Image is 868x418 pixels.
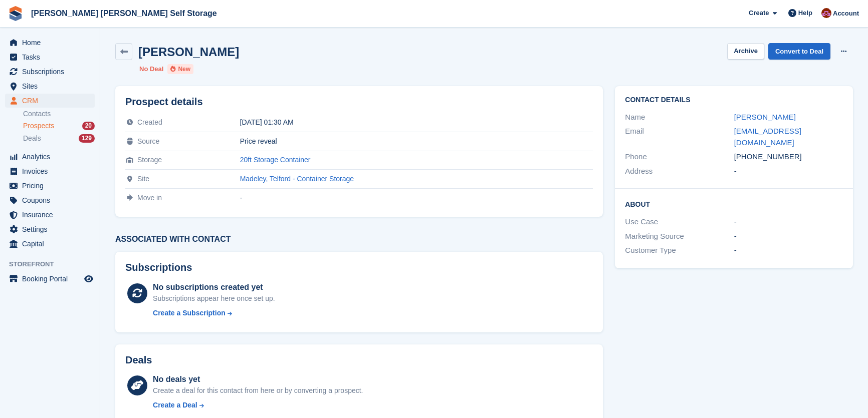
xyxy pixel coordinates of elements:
[625,216,734,228] div: Use Case
[768,43,830,60] a: Convert to Deal
[115,235,603,244] h3: Associated with contact
[167,64,193,74] li: New
[240,118,593,126] div: [DATE] 01:30 AM
[23,109,95,119] a: Contacts
[82,122,95,130] div: 20
[5,65,95,79] a: menu
[22,164,82,178] span: Invoices
[734,127,801,147] a: [EMAIL_ADDRESS][DOMAIN_NAME]
[139,64,163,74] li: No Deal
[22,222,82,236] span: Settings
[240,194,593,202] div: -
[125,96,593,108] h2: Prospect details
[153,373,363,385] div: No deals yet
[625,112,734,123] div: Name
[5,179,95,193] a: menu
[5,79,95,93] a: menu
[240,156,311,164] a: 20ft Storage Container
[22,94,82,108] span: CRM
[23,121,95,131] a: Prospects 20
[23,133,95,144] a: Deals 129
[625,245,734,256] div: Customer Type
[727,43,764,60] button: Archive
[734,151,843,163] div: [PHONE_NUMBER]
[625,151,734,163] div: Phone
[734,166,843,177] div: -
[22,237,82,251] span: Capital
[821,8,831,18] img: Ben Spickernell
[23,134,41,143] span: Deals
[625,231,734,242] div: Marketing Source
[22,79,82,93] span: Sites
[125,354,152,366] h2: Deals
[137,137,159,145] span: Source
[153,308,226,318] div: Create a Subscription
[240,137,593,145] div: Price reveal
[23,121,54,131] span: Prospects
[153,400,363,410] a: Create a Deal
[749,8,769,18] span: Create
[22,50,82,64] span: Tasks
[734,245,843,256] div: -
[22,208,82,222] span: Insurance
[153,293,275,304] div: Subscriptions appear here once set up.
[137,194,162,202] span: Move in
[125,262,593,273] h2: Subscriptions
[22,193,82,207] span: Coupons
[734,231,843,242] div: -
[5,237,95,251] a: menu
[5,208,95,222] a: menu
[5,222,95,236] a: menu
[153,385,363,396] div: Create a deal for this contact from here or by converting a prospect.
[27,5,221,22] a: [PERSON_NAME] [PERSON_NAME] Self Storage
[240,175,354,183] a: Madeley, Telford - Container Storage
[153,308,275,318] a: Create a Subscription
[5,193,95,207] a: menu
[625,96,843,104] h2: Contact Details
[798,8,812,18] span: Help
[625,199,843,209] h2: About
[137,175,149,183] span: Site
[5,36,95,50] a: menu
[138,45,239,59] h2: [PERSON_NAME]
[22,272,82,286] span: Booking Portal
[22,36,82,50] span: Home
[83,273,95,285] a: Preview store
[5,50,95,64] a: menu
[137,156,162,164] span: Storage
[153,281,275,293] div: No subscriptions created yet
[8,6,23,21] img: stora-icon-8386f47178a22dfd0bd8f6a31ec36ba5ce8667c1dd55bd0f319d3a0aa187defe.svg
[79,134,95,143] div: 129
[625,166,734,177] div: Address
[9,259,100,269] span: Storefront
[625,126,734,148] div: Email
[734,113,796,121] a: [PERSON_NAME]
[5,272,95,286] a: menu
[734,216,843,228] div: -
[22,150,82,164] span: Analytics
[137,118,162,126] span: Created
[5,94,95,108] a: menu
[153,400,197,410] div: Create a Deal
[5,164,95,178] a: menu
[22,179,82,193] span: Pricing
[22,65,82,79] span: Subscriptions
[5,150,95,164] a: menu
[833,9,859,19] span: Account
